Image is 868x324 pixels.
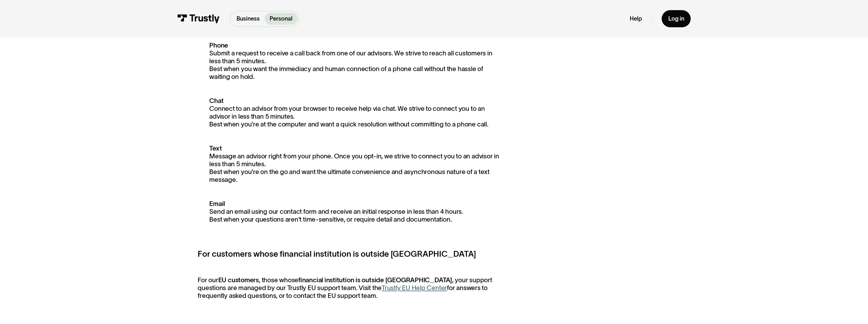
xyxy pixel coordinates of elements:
a: Trustly EU Help Center [382,284,447,291]
p: Personal [270,15,293,23]
p: For our , those whose , your support questions are managed by our Trustly EU support team. Visit ... [198,276,502,300]
div: Log in [668,15,684,23]
a: Personal [265,13,297,25]
p: Submit a request to receive a call back from one of our advisors. We strive to reach all customer... [198,41,502,81]
strong: Email [209,200,225,207]
strong: EU customers [218,276,259,283]
strong: financial institution is outside [GEOGRAPHIC_DATA] [298,276,452,283]
p: Business [237,15,260,23]
p: Message an advisor right from your phone. Once you opt-in, we strive to connect you to an advisor... [198,144,502,184]
strong: Chat [209,97,223,104]
p: Send an email using our contact form and receive an initial response in less than 4 hours. Best w... [198,200,502,223]
a: Help [630,15,642,23]
p: Connect to an advisor from your browser to receive help via chat. We strive to connect you to an ... [198,97,502,128]
strong: Phone [209,42,228,49]
img: Trustly Logo [177,14,220,23]
a: Log in [662,10,691,27]
a: Business [232,13,265,25]
strong: Text [209,145,222,152]
strong: For customers whose financial institution is outside [GEOGRAPHIC_DATA] [198,249,476,258]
